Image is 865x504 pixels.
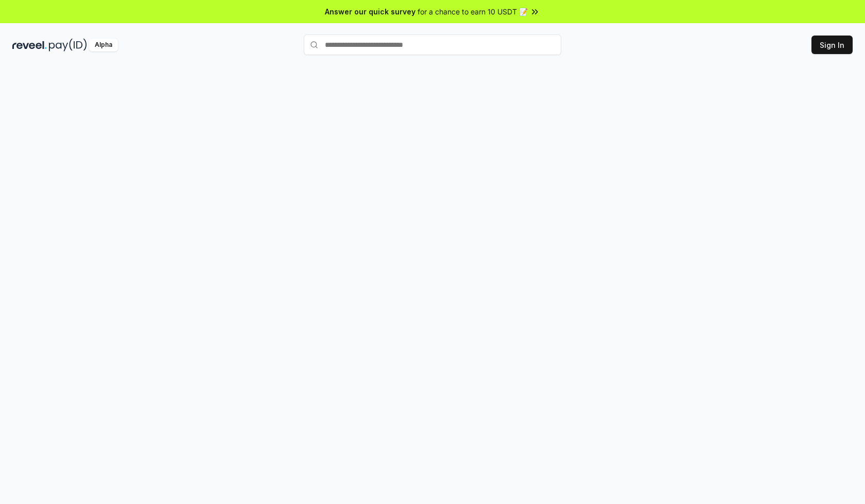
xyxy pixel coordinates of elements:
[89,39,118,51] div: Alpha
[418,6,528,17] span: for a chance to earn 10 USDT 📝
[49,39,87,51] img: pay_id
[325,6,416,17] span: Answer our quick survey
[811,36,853,54] button: Sign In
[12,39,47,51] img: reveel_dark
